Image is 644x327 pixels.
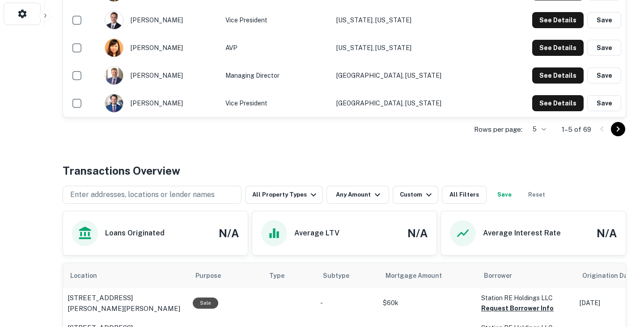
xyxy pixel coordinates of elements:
td: Vice President [221,89,332,117]
h4: N/A [597,225,617,241]
td: [US_STATE], [US_STATE] [332,6,490,34]
p: $60k [383,298,472,308]
button: See Details [532,67,584,84]
button: Request Borrower Info [481,303,554,314]
img: 1517362029274 [105,39,123,57]
span: Purpose [195,270,233,281]
a: [STREET_ADDRESS][PERSON_NAME][PERSON_NAME] [68,293,184,314]
td: AVP [221,34,332,62]
button: Any Amount [326,186,389,204]
div: Custom [400,189,434,200]
img: 1706299127387 [105,67,123,84]
h6: Average LTV [294,228,339,239]
div: 5 [526,123,547,136]
td: Vice President [221,6,332,34]
iframe: Chat Widget [599,256,644,298]
button: Reset [522,186,551,204]
h6: Average Interest Rate [483,228,561,239]
div: [PERSON_NAME] [105,66,216,85]
button: All Property Types [245,186,323,204]
td: [GEOGRAPHIC_DATA], [US_STATE] [332,89,490,117]
button: Save your search to get updates of matches that match your search criteria. [490,186,519,204]
button: Save [587,67,621,84]
button: See Details [532,12,584,28]
div: [PERSON_NAME] [105,94,216,113]
th: Mortgage Amount [378,263,477,288]
p: Rows per page: [474,124,522,135]
button: Save [587,40,621,56]
span: Subtype [323,270,349,281]
h4: N/A [407,225,428,241]
span: Mortgage Amount [386,270,453,281]
h6: Loans Originated [105,228,165,239]
div: [PERSON_NAME] [105,38,216,57]
div: Sale [193,298,218,309]
p: Enter addresses, locations or lender names [70,189,215,200]
th: Type [262,263,316,288]
td: Managing Director [221,62,332,89]
th: Location [63,263,188,288]
button: Enter addresses, locations or lender names [63,186,241,204]
td: [GEOGRAPHIC_DATA], [US_STATE] [332,62,490,89]
p: Station RE Holdings LLC [481,293,571,303]
p: 1–5 of 69 [562,124,591,135]
span: Type [269,270,284,281]
span: Borrower [484,270,512,281]
img: 1516872212943 [105,11,123,29]
button: See Details [532,40,584,56]
button: All Filters [442,186,487,204]
div: [PERSON_NAME] [105,11,216,29]
th: Borrower [477,263,575,288]
button: Save [587,95,621,111]
h4: Transactions Overview [63,163,180,179]
td: [US_STATE], [US_STATE] [332,34,490,62]
button: Go to next page [611,122,625,136]
th: Purpose [188,263,262,288]
p: - [320,298,374,308]
img: 1705529512737 [105,94,123,112]
button: Save [587,12,621,28]
span: Location [70,270,109,281]
button: Custom [393,186,438,204]
button: See Details [532,95,584,111]
th: Subtype [316,263,378,288]
h4: N/A [219,225,239,241]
